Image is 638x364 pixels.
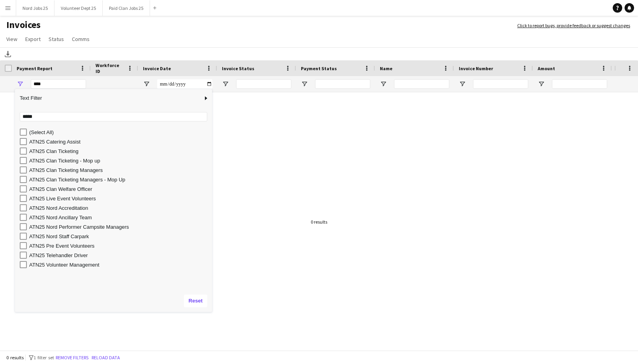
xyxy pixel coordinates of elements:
[380,80,387,88] button: Open Filter Menu
[6,35,17,43] span: View
[29,196,210,202] div: ATN25 Live Event Volunteers
[459,65,493,71] span: Invoice Number
[29,233,210,239] div: ATN25 Nord Staff Carpark
[538,65,555,71] span: Amount
[15,89,212,312] div: Column Filter
[3,49,13,59] app-action-btn: Download
[459,80,466,88] button: Open Filter Menu
[54,353,90,362] button: Remove filters
[3,34,21,44] a: View
[29,252,210,258] div: ATN25 Telehandler Driver
[143,80,150,88] button: Open Filter Menu
[17,65,53,71] span: Payment Report
[222,80,229,88] button: Open Filter Menu
[20,112,207,121] input: Search filter values
[29,177,210,183] div: ATN25 Clan Ticketing Managers - Mop Up
[16,0,54,16] button: Nord Jobs 25
[473,79,528,89] input: Invoice Number Filter Input
[157,79,212,89] input: Invoice Date Filter Input
[34,355,54,360] span: 1 filter set
[96,62,124,74] span: Workforce ID
[25,35,41,43] span: Export
[29,243,210,249] div: ATN25 Pre Event Volunteers
[29,186,210,192] div: ATN25 Clan Welfare Officer
[222,65,254,71] span: Invoice Status
[517,22,630,29] a: Click to report bugs, provide feedback or suggest changes
[301,80,308,88] button: Open Filter Menu
[69,34,93,44] a: Comms
[143,65,171,71] span: Invoice Date
[49,35,64,43] span: Status
[236,79,291,89] input: Invoice Status Filter Input
[29,215,210,220] div: ATN25 Nord Ancillary Team
[54,0,103,16] button: Volunteer Dept 25
[103,0,150,16] button: Paid Clan Jobs 25
[29,139,210,145] div: ATN25 Catering Assist
[184,295,207,307] button: Reset
[45,34,67,44] a: Status
[552,79,607,89] input: Amount Filter Input
[311,219,327,225] div: 0 results
[29,129,210,135] div: (Select All)
[29,205,210,211] div: ATN25 Nord Accreditation
[301,65,337,71] span: Payment Status
[22,34,44,44] a: Export
[29,224,210,230] div: ATN25 Nord Performer Campsite Managers
[538,80,545,88] button: Open Filter Menu
[29,148,210,154] div: ATN25 Clan Ticketing
[29,167,210,173] div: ATN25 Clan Ticketing Managers
[5,65,12,72] input: Column with Header Selection
[15,91,203,105] span: Text Filter
[15,127,212,269] div: Filter List
[380,65,392,71] span: Name
[29,262,210,268] div: ATN25 Volunteer Management
[394,79,449,89] input: Name Filter Input
[90,353,122,362] button: Reload data
[17,80,24,88] button: Open Filter Menu
[29,158,210,164] div: ATN25 Clan Ticketing - Mop up
[72,35,90,43] span: Comms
